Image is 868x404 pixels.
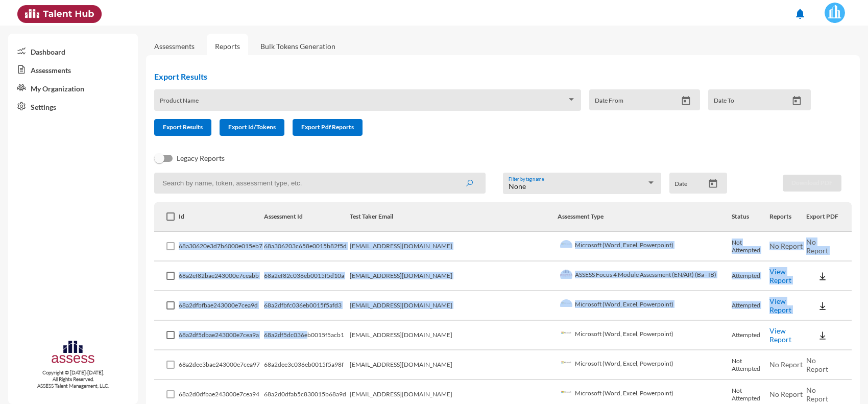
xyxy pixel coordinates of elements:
[163,123,203,131] span: Export Results
[350,350,558,380] td: [EMAIL_ADDRESS][DOMAIN_NAME]
[769,326,791,344] a: View Report
[207,34,248,59] a: Reports
[769,360,803,369] span: No Report
[788,96,806,106] button: Open calendar
[350,321,558,350] td: [EMAIL_ADDRESS][DOMAIN_NAME]
[806,202,852,232] th: Export PDF
[177,152,225,164] span: Legacy Reports
[558,321,732,350] td: Microsoft (Word, Excel, Powerpoint)
[154,119,211,136] button: Export Results
[704,178,722,189] button: Open calendar
[558,291,732,321] td: Microsoft (Word, Excel, Powerpoint)
[509,182,526,191] span: None
[8,42,138,60] a: Dashboard
[558,350,732,380] td: Microsoft (Word, Excel, Powerpoint)
[154,173,486,194] input: Search by name, token, assessment type, etc.
[228,123,276,131] span: Export Id/Tokens
[350,291,558,321] td: [EMAIL_ADDRESS][DOMAIN_NAME]
[732,350,769,380] td: Not Attempted
[732,202,769,232] th: Status
[791,179,833,186] span: Download PDF
[264,232,350,262] td: 68a306203c658e0015b82f5d
[732,232,769,262] td: Not Attempted
[264,202,350,232] th: Assessment Id
[806,386,828,403] span: No Report
[769,202,806,232] th: Reports
[293,119,363,136] button: Export Pdf Reports
[350,232,558,262] td: [EMAIL_ADDRESS][DOMAIN_NAME]
[154,72,819,81] h2: Export Results
[8,60,138,79] a: Assessments
[558,232,732,262] td: Microsoft (Word, Excel, Powerpoint)
[350,202,558,232] th: Test Taker Email
[732,262,769,291] td: Attempted
[179,202,264,232] th: Id
[806,237,828,255] span: No Report
[732,291,769,321] td: Attempted
[179,350,264,380] td: 68a2dee3bae243000e7cea97
[264,321,350,350] td: 68a2df5dc036eb0015f5acb1
[677,96,695,106] button: Open calendar
[220,119,284,136] button: Export Id/Tokens
[252,34,344,59] a: Bulk Tokens Generation
[558,202,732,232] th: Assessment Type
[179,291,264,321] td: 68a2dfbfbae243000e7cea9d
[154,42,195,51] a: Assessments
[769,242,803,250] span: No Report
[350,262,558,291] td: [EMAIL_ADDRESS][DOMAIN_NAME]
[769,390,803,398] span: No Report
[301,123,354,131] span: Export Pdf Reports
[8,369,138,389] p: Copyright © [DATE]-[DATE]. All Rights Reserved. ASSESS Talent Management, LLC.
[179,321,264,350] td: 68a2df5dbae243000e7cea9a
[264,350,350,380] td: 68a2dee3c036eb0015f5a98f
[51,339,96,367] img: assesscompany-logo.png
[732,321,769,350] td: Attempted
[8,79,138,97] a: My Organization
[264,291,350,321] td: 68a2dfbfc036eb0015f5afd3
[783,175,841,192] button: Download PDF
[769,297,791,314] a: View Report
[794,8,806,20] mat-icon: notifications
[806,356,828,373] span: No Report
[179,232,264,262] td: 68a30620e3d7b6000e015eb7
[769,267,791,284] a: View Report
[558,262,732,291] td: ASSESS Focus 4 Module Assessment (EN/AR) (Ba - IB)
[179,262,264,291] td: 68a2ef82bae243000e7ceabb
[264,262,350,291] td: 68a2ef82c036eb0015f5d10a
[8,97,138,115] a: Settings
